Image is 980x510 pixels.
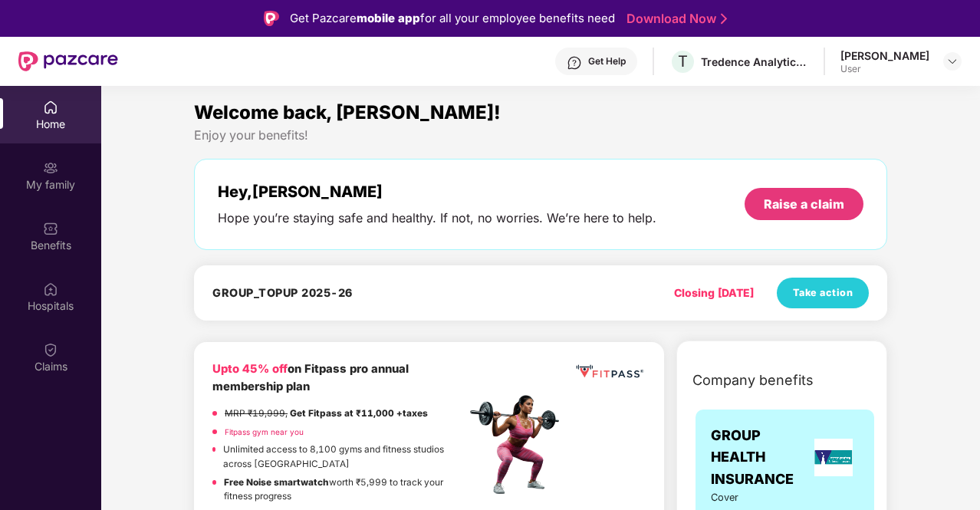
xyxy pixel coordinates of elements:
[946,55,959,67] img: svg+xml;base64,PHN2ZyBpZD0iRHJvcGRvd24tMzJ4MzIiIHhtbG5zPSJodHRwOi8vd3d3LnczLm9yZy8yMDAwL3N2ZyIgd2...
[840,63,929,75] div: User
[567,55,582,71] img: svg+xml;base64,PHN2ZyBpZD0iSGVscC0zMngzMiIgeG1sbnM9Imh0dHA6Ly93d3cudzMub3JnLzIwMDAvc3ZnIiB3aWR0aD...
[194,127,887,143] div: Enjoy your benefits!
[764,196,844,212] div: Raise a claim
[793,285,853,301] span: Take action
[218,183,656,201] div: Hey, [PERSON_NAME]
[588,55,626,67] div: Get Help
[711,490,767,505] span: Cover
[43,342,58,357] img: svg+xml;base64,PHN2ZyBpZD0iQ2xhaW0iIHhtbG5zPSJodHRwOi8vd3d3LnczLm9yZy8yMDAwL3N2ZyIgd2lkdGg9IjIwIi...
[18,51,118,71] img: New Pazcare Logo
[43,100,58,115] img: svg+xml;base64,PHN2ZyBpZD0iSG9tZSIgeG1sbnM9Imh0dHA6Ly93d3cudzMub3JnLzIwMDAvc3ZnIiB3aWR0aD0iMjAiIG...
[678,52,688,71] span: T
[701,54,808,69] div: Tredence Analytics Solutions Private Limited
[225,427,304,436] a: Fitpass gym near you
[465,391,573,498] img: fpp.png
[674,285,754,301] div: Closing [DATE]
[43,221,58,236] img: svg+xml;base64,PHN2ZyBpZD0iQmVuZWZpdHMiIHhtbG5zPSJodHRwOi8vd3d3LnczLm9yZy8yMDAwL3N2ZyIgd2lkdGg9Ij...
[574,360,646,383] img: fppp.png
[43,281,58,297] img: svg+xml;base64,PHN2ZyBpZD0iSG9zcGl0YWxzIiB4bWxucz0iaHR0cDovL3d3dy53My5vcmcvMjAwMC9zdmciIHdpZHRoPS...
[840,48,929,63] div: [PERSON_NAME]
[290,408,428,419] strong: Get Fitpass at ₹11,000 +taxes
[777,278,869,308] button: Take action
[212,362,288,376] b: Upto 45% off
[194,101,501,123] span: Welcome back, [PERSON_NAME]!
[225,408,288,419] del: MRP ₹19,999,
[43,160,58,176] img: svg+xml;base64,PHN2ZyB3aWR0aD0iMjAiIGhlaWdodD0iMjAiIHZpZXdCb3g9IjAgMCAyMCAyMCIgZmlsbD0ibm9uZSIgeG...
[212,285,353,301] h4: GROUP_TOPUP 2025-26
[290,9,615,28] div: Get Pazcare for all your employee benefits need
[692,370,814,391] span: Company benefits
[721,11,727,27] img: Stroke
[218,210,656,226] div: Hope you’re staying safe and healthy. If not, no worries. We’re here to help.
[626,11,722,27] a: Download Now
[711,425,808,490] span: GROUP HEALTH INSURANCE
[224,475,465,504] p: worth ₹5,999 to track your fitness progress
[264,11,279,26] img: Logo
[212,362,409,393] b: on Fitpass pro annual membership plan
[224,477,329,488] strong: Free Noise smartwatch
[814,439,853,476] img: insurerLogo
[357,11,420,25] strong: mobile app
[223,443,465,471] p: Unlimited access to 8,100 gyms and fitness studios across [GEOGRAPHIC_DATA]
